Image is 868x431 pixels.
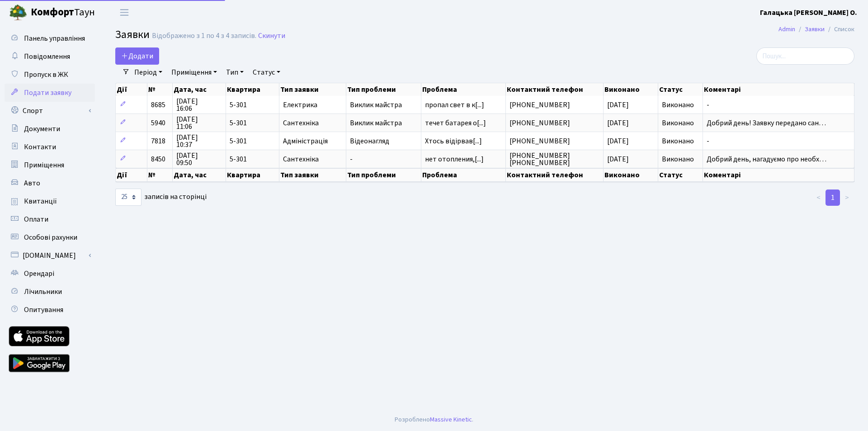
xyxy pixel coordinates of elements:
span: [DATE] 10:37 [176,134,222,148]
span: 5940 [151,118,165,128]
span: 8685 [151,100,165,110]
th: Дата, час [173,83,226,96]
a: Massive Kinetic [430,415,472,424]
a: Оплати [5,210,95,228]
span: - [707,137,850,145]
span: - [350,156,417,163]
a: Статус [249,65,284,80]
a: Квитанції [5,192,95,210]
span: [DATE] 11:06 [176,116,222,130]
span: Виклик майстра [350,119,417,127]
span: пропал свет в к[...] [425,100,484,110]
span: Подати заявку [24,88,71,98]
th: Тип заявки [279,168,346,182]
button: Переключити навігацію [113,5,136,20]
a: Галацька [PERSON_NAME] О. [760,7,857,18]
th: Дії [116,83,147,96]
span: [PHONE_NUMBER] [509,101,599,109]
input: Пошук... [756,47,854,65]
span: Опитування [24,305,63,315]
span: 8450 [151,154,165,164]
span: Квитанції [24,196,57,206]
th: Тип заявки [279,83,346,96]
a: Авто [5,174,95,192]
th: Виконано [604,83,658,96]
select: записів на сторінці [115,189,142,206]
span: [PHONE_NUMBER] [509,137,599,145]
span: Виконано [662,100,694,110]
span: Таун [31,5,95,20]
span: Повідомлення [24,52,70,62]
span: [DATE] [607,100,629,110]
nav: breadcrumb [765,20,868,39]
span: [DATE] 16:06 [176,98,222,112]
span: [DATE] [607,118,629,128]
span: Виконано [662,118,694,128]
span: Контакти [24,142,56,152]
span: Додати [121,51,153,61]
a: Панель управління [5,29,95,47]
span: [DATE] [607,154,629,164]
span: Лічильники [24,287,62,297]
span: 5-301 [230,101,275,109]
a: Скинути [258,32,285,40]
a: Приміщення [168,65,221,80]
label: записів на сторінці [115,189,207,206]
a: Орендарі [5,265,95,283]
span: [PHONE_NUMBER] [PHONE_NUMBER] [509,152,599,166]
th: № [147,83,173,96]
img: logo.png [9,4,27,22]
span: Електрика [283,101,342,109]
a: Заявки [805,24,825,34]
a: [DOMAIN_NAME] [5,246,95,265]
span: 5-301 [230,137,275,145]
a: Подати заявку [5,84,95,102]
span: [PHONE_NUMBER] [509,119,599,127]
span: Хтось відірвав[...] [425,136,482,146]
span: Пропуск в ЖК [24,70,68,80]
span: Приміщення [24,160,64,170]
th: Статус [658,83,703,96]
b: Комфорт [31,5,74,19]
span: 7818 [151,136,165,146]
th: Коментарі [703,83,854,96]
span: Виконано [662,154,694,164]
div: Відображено з 1 по 4 з 4 записів. [152,32,256,40]
a: Пропуск в ЖК [5,66,95,84]
li: Список [825,24,854,34]
span: Добрий день, нагадуємо про необх… [707,156,850,163]
span: [DATE] [607,136,629,146]
a: Документи [5,120,95,138]
span: Виклик майстра [350,101,417,109]
span: Оплати [24,214,48,224]
th: Проблема [421,83,506,96]
span: нет отопления,[...] [425,154,484,164]
a: Контакти [5,138,95,156]
div: Розроблено . [395,415,473,425]
span: - [707,101,850,109]
a: Лічильники [5,283,95,301]
th: Проблема [421,168,506,182]
th: Контактний телефон [506,83,604,96]
a: Тип [222,65,247,80]
span: Сантехніка [283,119,342,127]
span: Адміністрація [283,137,342,145]
a: Період [131,65,166,80]
th: Контактний телефон [506,168,604,182]
span: 5-301 [230,156,275,163]
a: Приміщення [5,156,95,174]
span: Орендарі [24,269,54,279]
th: Квартира [226,168,279,182]
th: Квартира [226,83,279,96]
a: Особові рахунки [5,228,95,246]
a: Додати [115,47,159,65]
span: Авто [24,178,40,188]
span: [DATE] 09:50 [176,152,222,166]
span: Заявки [115,27,150,43]
span: Документи [24,124,60,134]
a: Повідомлення [5,47,95,66]
th: Статус [658,168,703,182]
th: Дата, час [173,168,226,182]
th: Тип проблеми [346,83,421,96]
